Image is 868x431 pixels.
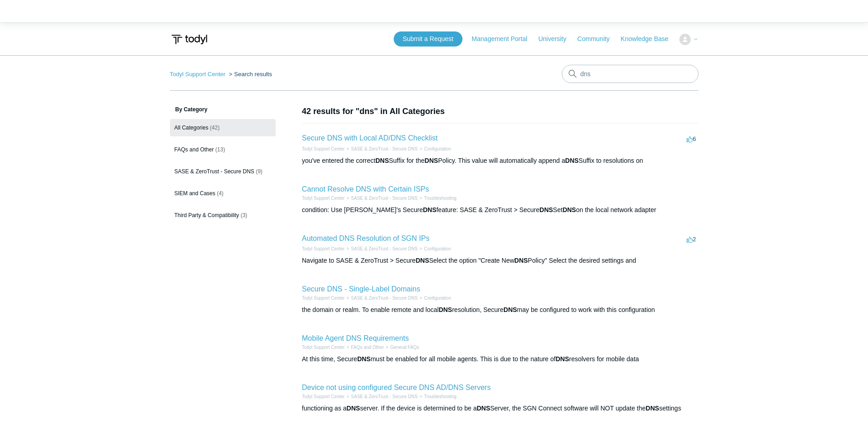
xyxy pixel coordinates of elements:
[175,212,239,218] span: Third Party & Compatibility
[302,234,430,242] a: Automated DNS Resolution of SGN IPs
[344,145,417,152] li: SASE & ZeroTrust - Secure DNS
[351,246,417,251] a: SASE & ZeroTrust - Secure DNS
[344,195,417,202] li: SASE & ZeroTrust - Secure DNS
[423,206,437,213] em: DNS
[170,119,276,136] a: All Categories (42)
[302,285,421,293] a: Secure DNS - Single-Label Domains
[170,71,226,78] a: Todyl Support Center
[687,135,696,142] span: 6
[344,245,417,252] li: SASE & ZeroTrust - Secure DNS
[175,146,214,153] span: FAQs and Other
[302,156,699,166] div: you've entered the correct Suffix for the Policy. This value will automatically append a Suffix t...
[217,190,224,197] span: (4)
[170,207,276,224] a: Third Party & Compatibility (3)
[170,71,227,78] li: Todyl Support Center
[424,146,451,151] a: Configuration
[302,105,699,118] h1: 42 results for "dns" in All Categories
[418,393,457,400] li: Troubleshooting
[439,306,452,313] em: DNS
[416,257,429,264] em: DNS
[687,236,696,243] span: 2
[562,65,699,83] input: Search
[302,393,345,400] li: Todyl Support Center
[302,384,491,391] a: Device not using configured Secure DNS AD/DNS Servers
[424,196,456,201] a: Troubleshooting
[563,206,576,213] em: DNS
[256,168,262,175] span: (9)
[302,334,409,342] a: Mobile Agent DNS Requirements
[302,354,699,364] div: At this time, Secure must be enabled for all mobile agents. This is due to the nature of resolver...
[538,34,575,44] a: University
[175,125,209,131] span: All Categories
[175,168,255,175] span: SASE & ZeroTrust - Secure DNS
[302,256,699,265] div: Navigate to SASE & ZeroTrust > Secure Select the option "Create New Policy" Select the desired se...
[302,196,345,201] a: Todyl Support Center
[351,296,417,301] a: SASE & ZeroTrust - Secure DNS
[302,205,699,215] div: condition: Use [PERSON_NAME]'s Secure feature: SASE & ZeroTrust > Secure Set on the local network...
[565,157,579,164] em: DNS
[170,163,276,180] a: SASE & ZeroTrust - Secure DNS (9)
[646,405,659,412] em: DNS
[351,345,384,350] a: FAQs and Other
[472,34,536,44] a: Management Portal
[216,146,225,153] span: (13)
[384,344,419,351] li: General FAQs
[302,295,345,301] li: Todyl Support Center
[539,206,553,213] em: DNS
[302,185,429,193] a: Cannot Resolve DNS with Certain ISPs
[302,145,345,152] li: Todyl Support Center
[555,355,569,363] em: DNS
[302,246,345,251] a: Todyl Support Center
[241,212,247,218] span: (3)
[418,245,451,252] li: Configuration
[170,141,276,158] a: FAQs and Other (13)
[210,125,220,131] span: (42)
[514,257,528,264] em: DNS
[170,31,209,48] img: Todyl Support Center Help Center home page
[577,34,619,44] a: Community
[302,404,699,413] div: functioning as a server. If the device is determined to be a Server, the SGN Connect software wil...
[344,393,417,400] li: SASE & ZeroTrust - Secure DNS
[477,405,490,412] em: DNS
[357,355,371,363] em: DNS
[302,344,345,351] li: Todyl Support Center
[351,394,417,399] a: SASE & ZeroTrust - Secure DNS
[227,71,272,78] li: Search results
[424,394,456,399] a: Troubleshooting
[302,305,699,315] div: the domain or realm. To enable remote and local resolution, Secure may be configured to work with...
[351,146,417,151] a: SASE & ZeroTrust - Secure DNS
[302,345,345,350] a: Todyl Support Center
[302,296,345,301] a: Todyl Support Center
[302,195,345,202] li: Todyl Support Center
[418,195,457,202] li: Troubleshooting
[390,345,419,350] a: General FAQs
[302,134,438,142] a: Secure DNS with Local AD/DNS Checklist
[344,344,384,351] li: FAQs and Other
[347,405,360,412] em: DNS
[302,245,345,252] li: Todyl Support Center
[170,185,276,202] a: SIEM and Cases (4)
[425,157,438,164] em: DNS
[424,246,451,251] a: Configuration
[503,306,517,313] em: DNS
[302,146,345,151] a: Todyl Support Center
[351,196,417,201] a: SASE & ZeroTrust - Secure DNS
[170,105,276,114] h3: By Category
[418,145,451,152] li: Configuration
[175,190,216,197] span: SIEM and Cases
[418,295,451,301] li: Configuration
[302,394,345,399] a: Todyl Support Center
[375,157,389,164] em: DNS
[424,296,451,301] a: Configuration
[394,31,462,47] a: Submit a Request
[344,295,417,301] li: SASE & ZeroTrust - Secure DNS
[621,34,678,44] a: Knowledge Base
